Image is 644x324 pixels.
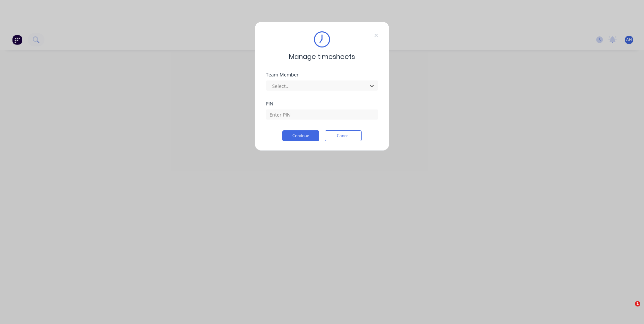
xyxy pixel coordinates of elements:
[266,72,378,77] div: Team Member
[266,109,378,120] input: Enter PIN
[621,301,637,317] iframe: Intercom live chat
[282,130,319,141] button: Continue
[325,130,362,141] button: Cancel
[266,101,378,106] div: PIN
[289,52,355,62] span: Manage timesheets
[635,301,640,306] span: 1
